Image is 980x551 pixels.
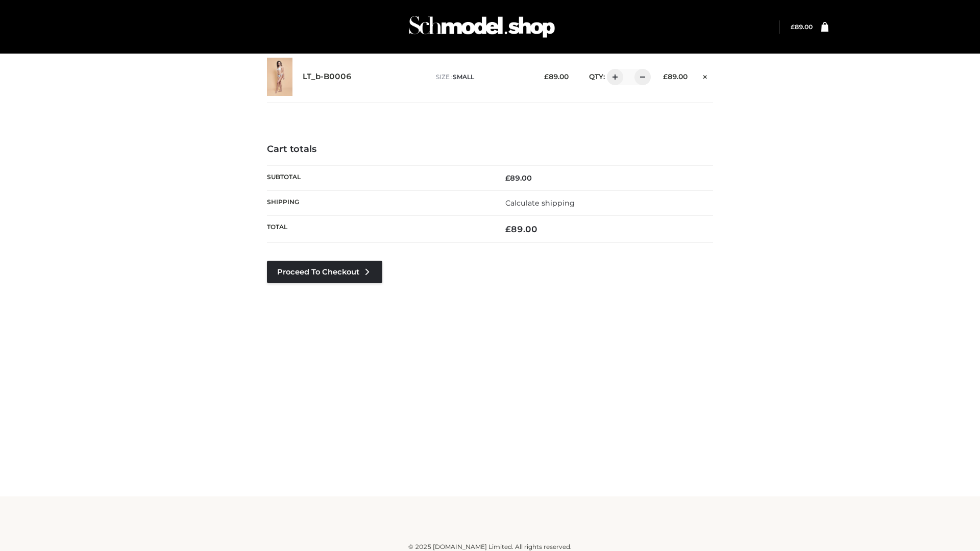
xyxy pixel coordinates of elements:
h4: Cart totals [267,144,713,155]
span: SMALL [453,73,474,81]
span: £ [505,224,511,234]
img: Schmodel Admin 964 [405,7,558,47]
a: Calculate shipping [505,198,575,208]
bdi: 89.00 [505,173,532,183]
div: QTY: [579,69,647,85]
a: £89.00 [791,23,813,31]
bdi: 89.00 [505,224,537,234]
a: Proceed to Checkout [267,261,382,283]
a: Remove this item [698,69,713,82]
a: LT_b-B0006 [303,72,352,82]
span: £ [791,23,795,31]
span: £ [663,72,668,81]
span: £ [505,173,510,183]
bdi: 89.00 [791,23,813,31]
span: £ [544,72,549,81]
bdi: 89.00 [544,72,569,81]
th: Shipping [267,190,490,215]
bdi: 89.00 [663,72,688,81]
th: Subtotal [267,165,490,190]
img: LT_b-B0006 - SMALL [267,58,292,96]
th: Total [267,216,490,243]
p: size : [436,72,528,82]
